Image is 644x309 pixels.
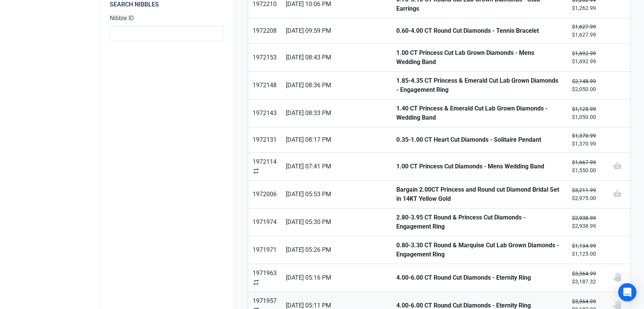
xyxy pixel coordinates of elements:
a: shopping_basket [604,181,630,208]
a: [DATE] 05:16 PM [281,264,392,291]
a: $1,370.99$1,370.99 [564,127,604,152]
a: 1972153 [248,44,281,71]
strong: 0.60-4.00 CT Round Cut Diamonds - Tennis Bracelet [396,26,559,35]
span: shopping_basket [612,189,622,198]
a: 1972143 [248,99,281,127]
s: $2,938.99 [572,215,596,221]
span: [DATE] 08:17 PM [286,135,387,144]
span: repeat [253,279,260,286]
a: $1,667.99$1,550.00 [564,153,604,180]
small: $2,938.99 [569,214,599,230]
s: $1,134.99 [572,243,596,249]
a: [DATE] 08:33 PM [281,99,392,127]
a: $2,938.99$2,938.99 [564,208,604,236]
strong: Bargain 2.00CT Princess and Round cut Diamond Bridal Set in 14KT Yellow Gold [396,185,559,203]
strong: 2.80-3.95 CT Round & Princess Cut Diamonds - Engagement Ring [396,213,559,231]
span: [DATE] 05:30 PM [286,218,387,227]
a: 1972208 [248,18,281,43]
a: [DATE] 08:36 PM [281,72,392,99]
s: $1,692.99 [572,50,596,56]
small: $1,050.00 [569,105,599,121]
span: [DATE] 07:41 PM [286,162,387,171]
a: 4.00-6.00 CT Round Cut Diamonds - Eternity Ring [392,264,564,291]
a: 1.85-4.35 CT Princess & Emerald Cut Lab Grown Diamonds - Engagement Ring [392,72,564,99]
a: 0.60-4.00 CT Round Cut Diamonds - Tennis Bracelet [392,18,564,43]
a: $1,134.99$1,125.00 [564,236,604,264]
span: [DATE] 08:36 PM [286,81,387,90]
span: [DATE] 08:43 PM [286,53,387,62]
small: $3,187.32 [569,270,599,286]
a: 1972131 [248,127,281,152]
label: Nibble ID [110,14,224,23]
a: $1,692.99$1,692.99 [564,44,604,71]
small: $1,627.99 [569,23,599,39]
strong: 1.85-4.35 CT Princess & Emerald Cut Lab Grown Diamonds - Engagement Ring [396,76,559,94]
div: Open Intercom Messenger [618,283,636,301]
strong: 1.00 CT Princess Cut Diamonds - Mens Wedding Band [396,162,559,171]
a: [DATE] 05:53 PM [281,181,392,208]
a: shopping_basket [604,153,630,180]
a: $1,627.99$1,627.99 [564,18,604,43]
a: 0.80-3.30 CT Round & Marquise Cut Lab Grown Diamonds - Engagement Ring [392,236,564,264]
span: [DATE] 05:53 PM [286,190,387,199]
small: $1,692.99 [569,50,599,66]
a: $1,125.99$1,050.00 [564,99,604,127]
s: $3,364.99 [572,271,596,277]
span: [DATE] 05:26 PM [286,245,387,255]
strong: 0.80-3.30 CT Round & Marquise Cut Lab Grown Diamonds - Engagement Ring [396,241,559,259]
a: [DATE] 05:26 PM [281,236,392,264]
a: 1972148 [248,72,281,99]
a: [DATE] 07:41 PM [281,153,392,180]
small: $1,125.00 [569,242,599,258]
strong: 4.00-6.00 CT Round Cut Diamonds - Eternity Ring [396,273,559,282]
a: 0.35-1.00 CT Heart Cut Diamonds - Solitaire Pendant [392,127,564,152]
span: [DATE] 08:33 PM [286,109,387,118]
a: [DATE] 09:59 PM [281,18,392,43]
a: 1.40 CT Princess & Emerald Cut Lab Grown Diamonds - Wedding Band [392,99,564,127]
a: $3,211.99$2,975.00 [564,181,604,208]
small: $1,550.00 [569,159,599,175]
small: $2,975.00 [569,186,599,202]
a: 1.00 CT Princess Cut Diamonds - Mens Wedding Band [392,153,564,180]
a: [DATE] 08:43 PM [281,44,392,71]
a: 1971963repeat [248,264,281,291]
a: 2.80-3.95 CT Round & Princess Cut Diamonds - Engagement Ring [392,208,564,236]
span: repeat [253,168,260,175]
small: $1,370.99 [569,132,599,148]
a: [DATE] 08:17 PM [281,127,392,152]
a: $2,148.99$2,050.00 [564,72,604,99]
a: [DATE] 05:30 PM [281,208,392,236]
a: Bargain 2.00CT Princess and Round cut Diamond Bridal Set in 14KT Yellow Gold [392,181,564,208]
a: 1972114repeat [248,153,281,180]
s: $3,211.99 [572,187,596,193]
span: [DATE] 09:59 PM [286,26,387,35]
span: shopping_basket [612,161,622,170]
s: $1,370.99 [572,133,596,139]
strong: 1.40 CT Princess & Emerald Cut Lab Grown Diamonds - Wedding Band [396,104,559,122]
img: status_user_offer_unavailable.svg [612,272,622,282]
a: 1.00 CT Princess Cut Lab Grown Diamonds - Mens Wedding Band [392,44,564,71]
span: [DATE] 05:16 PM [286,273,387,282]
s: $2,148.99 [572,78,596,84]
s: $1,667.99 [572,159,596,165]
a: 1972006 [248,181,281,208]
strong: 0.35-1.00 CT Heart Cut Diamonds - Solitaire Pendant [396,135,559,144]
s: $3,364.99 [572,298,596,304]
small: $2,050.00 [569,77,599,93]
s: $1,125.99 [572,106,596,112]
strong: 1.00 CT Princess Cut Lab Grown Diamonds - Mens Wedding Band [396,48,559,67]
s: $1,627.99 [572,24,596,30]
a: 1971971 [248,236,281,264]
a: 1971974 [248,208,281,236]
a: $3,364.99$3,187.32 [564,264,604,291]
